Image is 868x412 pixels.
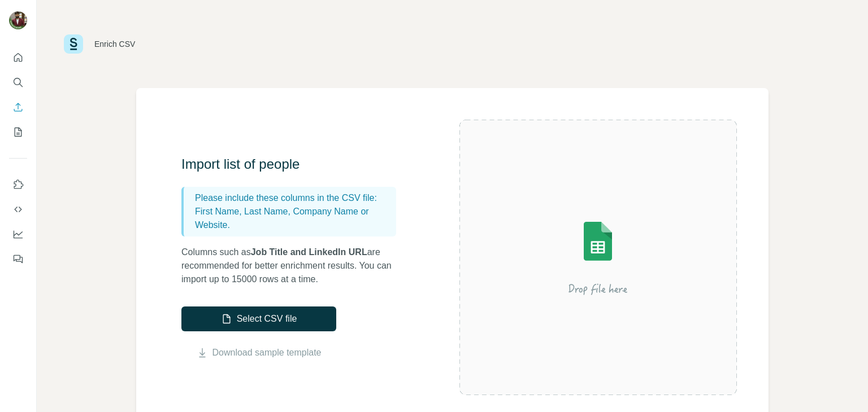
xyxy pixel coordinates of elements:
[9,249,27,269] button: Feedback
[181,306,336,331] button: Select CSV file
[9,174,27,195] button: Use Surfe on LinkedIn
[181,346,336,360] button: Download sample template
[94,38,135,50] div: Enrich CSV
[496,190,700,325] img: Surfe Illustration - Drop file here or select below
[251,247,367,257] span: Job Title and LinkedIn URL
[181,155,407,173] h3: Import list of people
[9,11,27,29] img: Avatar
[9,224,27,244] button: Dashboard
[195,191,392,205] p: Please include these columns in the CSV file:
[195,205,392,232] p: First Name, Last Name, Company Name or Website.
[212,346,322,360] a: Download sample template
[9,47,27,68] button: Quick start
[9,122,27,142] button: My lists
[181,246,407,286] p: Columns such as are recommended for better enrichment results. You can import up to 15000 rows at...
[64,34,83,54] img: Surfe Logo
[9,97,27,117] button: Enrich CSV
[9,72,27,93] button: Search
[9,199,27,220] button: Use Surfe API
